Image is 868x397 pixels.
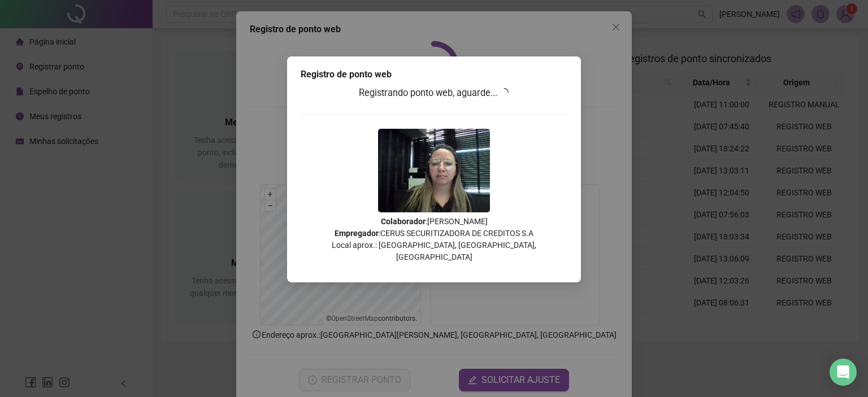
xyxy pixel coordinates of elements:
div: Open Intercom Messenger [830,359,857,386]
strong: Empregador [335,229,379,238]
span: loading [498,87,510,99]
h3: Registrando ponto web, aguarde... [301,86,567,101]
img: 9k= [378,129,490,212]
div: Registro de ponto web [301,68,567,81]
strong: Colaborador [381,217,426,226]
p: : [PERSON_NAME] : CERUS SECURITIZADORA DE CREDITOS S.A Local aprox.: [GEOGRAPHIC_DATA], [GEOGRAPH... [301,216,567,263]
